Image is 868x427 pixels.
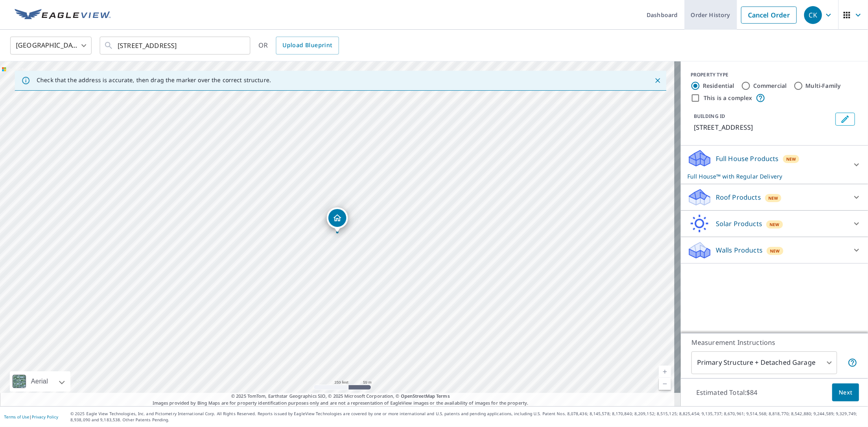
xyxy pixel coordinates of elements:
[401,393,435,399] a: OpenStreetMap
[786,156,796,162] span: New
[4,414,58,419] p: |
[716,245,763,255] p: Walls Products
[687,172,847,181] p: Full House™ with Regular Delivery
[659,366,671,378] a: Current Level 17, Zoom In
[835,113,855,126] button: Edit building 1
[690,383,764,401] p: Estimated Total: $84
[70,411,864,423] p: © 2025 Eagle View Technologies, Inc. and Pictometry International Corp. All Rights Reserved. Repo...
[848,358,857,368] span: Your report will include the primary structure and a detached garage if one exists.
[118,34,234,57] input: Search by address or latitude-longitude
[4,414,29,420] a: Terms of Use
[770,221,780,228] span: New
[716,192,761,202] p: Roof Products
[687,149,861,181] div: Full House ProductsNewFull House™ with Regular Delivery
[282,40,332,50] span: Upload Blueprint
[691,71,858,78] div: PROPERTY TYPE
[436,393,450,399] a: Terms
[703,82,735,90] label: Residential
[258,37,339,54] div: OR
[687,240,861,260] div: Walls ProductsNew
[770,248,780,254] span: New
[10,34,92,57] div: [GEOGRAPHIC_DATA]
[768,195,778,201] span: New
[10,371,70,392] div: Aerial
[15,9,111,21] img: EV Logo
[694,122,832,132] p: [STREET_ADDRESS]
[652,75,663,86] button: Close
[687,214,861,233] div: Solar ProductsNew
[37,76,271,84] p: Check that the address is accurate, then drag the marker over the correct structure.
[839,388,853,398] span: Next
[832,383,859,402] button: Next
[659,378,671,390] a: Current Level 17, Zoom Out
[716,219,762,229] p: Solar Products
[691,351,837,374] div: Primary Structure + Detached Garage
[691,338,857,347] p: Measurement Instructions
[231,393,450,400] span: © 2025 TomTom, Earthstar Geographics SIO, © 2025 Microsoft Corporation, ©
[804,6,822,24] div: CK
[716,154,779,163] p: Full House Products
[32,414,58,420] a: Privacy Policy
[28,371,50,392] div: Aerial
[687,187,861,207] div: Roof ProductsNew
[276,37,339,54] a: Upload Blueprint
[327,207,348,233] div: Dropped pin, building 1, Residential property, 907 Ruston Ave Normal, IL 61761
[806,82,841,90] label: Multi-Family
[704,94,752,102] label: This is a complex
[741,7,797,24] a: Cancel Order
[694,113,725,120] p: BUILDING ID
[753,82,787,90] label: Commercial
